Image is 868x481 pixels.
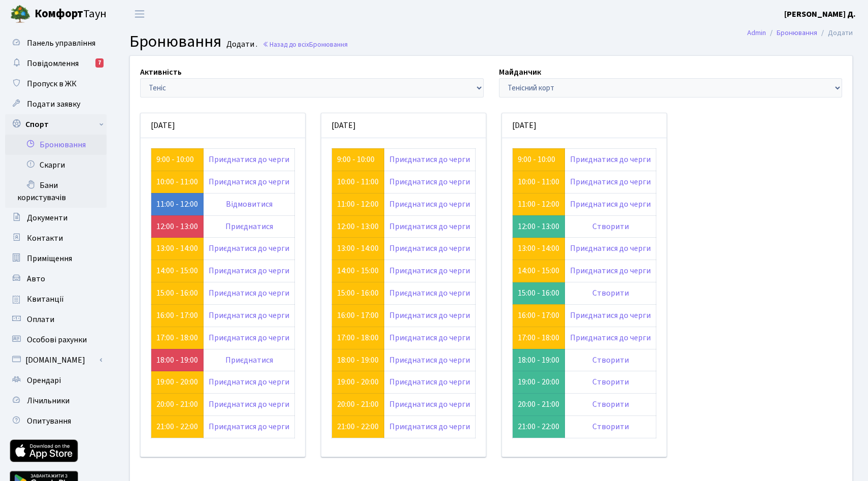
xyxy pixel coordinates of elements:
a: Панель управління [5,33,107,53]
span: Авто [27,273,45,284]
a: 18:00 - 19:00 [337,355,379,366]
a: 13:00 - 14:00 [337,243,379,254]
a: Пропуск в ЖК [5,74,107,94]
a: 19:00 - 20:00 [337,376,379,388]
a: Приєднатися до черги [209,176,289,187]
img: logo.png [10,4,30,24]
a: Створити [592,421,629,432]
a: 21:00 - 22:00 [156,421,198,432]
a: Приєднатися до черги [570,332,651,343]
a: 9:00 - 10:00 [156,154,194,165]
a: Приєднатися [225,221,273,232]
a: 14:00 - 15:00 [518,265,559,276]
a: Приєднатися до черги [389,287,470,299]
div: [DATE] [321,113,486,138]
a: Подати заявку [5,94,107,114]
a: Скарги [5,155,107,175]
a: Приєднатися до черги [570,154,651,165]
a: 18:00 - 19:00 [156,355,198,366]
span: Приміщення [27,253,72,264]
a: Створити [592,399,629,410]
a: Приєднатися до черги [389,310,470,321]
a: Приєднатися до черги [570,176,651,187]
a: Приєднатися до черги [389,399,470,410]
a: 16:00 - 17:00 [337,310,379,321]
a: Приєднатися до черги [209,399,289,410]
label: Активність [140,66,182,78]
a: 12:00 - 13:00 [156,221,198,232]
a: Приєднатися до черги [389,376,470,388]
a: Приєднатися до черги [389,265,470,276]
a: Квитанції [5,289,107,309]
span: Повідомлення [27,58,79,69]
a: Бронювання [5,135,107,155]
label: Майданчик [499,66,541,78]
a: 19:00 - 20:00 [156,376,198,388]
a: 9:00 - 10:00 [337,154,375,165]
a: Приєднатися до черги [389,199,470,210]
a: Контакти [5,228,107,248]
a: Повідомлення7 [5,53,107,74]
a: 11:00 - 12:00 [156,199,198,210]
a: 12:00 - 13:00 [337,221,379,232]
a: Приєднатися до черги [209,265,289,276]
a: 9:00 - 10:00 [518,154,555,165]
span: Квитанції [27,294,64,305]
a: Приміщення [5,248,107,269]
a: Бани користувачів [5,175,107,208]
a: Приєднатися до черги [209,421,289,432]
a: Спорт [5,114,107,135]
span: Оплати [27,314,54,325]
a: 16:00 - 17:00 [156,310,198,321]
a: Приєднатися до черги [209,243,289,254]
a: 21:00 - 22:00 [337,421,379,432]
span: Таун [35,6,107,23]
a: 10:00 - 11:00 [156,176,198,187]
a: Приєднатися до черги [389,221,470,232]
b: Комфорт [35,6,83,22]
a: Назад до всіхБронювання [262,40,348,49]
a: Створити [592,221,629,232]
a: Приєднатися до черги [570,243,651,254]
span: Орендарі [27,375,61,386]
td: 19:00 - 20:00 [513,371,565,394]
div: [DATE] [502,113,666,138]
td: 12:00 - 13:00 [513,215,565,238]
a: Опитування [5,411,107,431]
a: Приєднатися до черги [570,310,651,321]
a: Admin [747,27,766,38]
a: Приєднатися до черги [389,355,470,366]
a: Оплати [5,309,107,330]
span: Пропуск в ЖК [27,78,77,89]
span: Подати заявку [27,99,80,110]
span: Панель управління [27,38,95,49]
td: 18:00 - 19:00 [513,349,565,371]
a: Приєднатися до черги [209,332,289,343]
a: 11:00 - 12:00 [518,199,559,210]
span: Особові рахунки [27,334,87,345]
a: Лічильники [5,391,107,411]
a: Створити [592,376,629,388]
a: Відмовитися [226,199,273,210]
a: Приєднатися до черги [570,265,651,276]
a: 20:00 - 21:00 [156,399,198,410]
a: Приєднатися до черги [209,287,289,299]
a: 11:00 - 12:00 [337,199,379,210]
a: Приєднатися [225,355,273,366]
a: Приєднатися до черги [389,243,470,254]
a: Приєднатися до черги [570,199,651,210]
a: Приєднатися до черги [209,310,289,321]
span: Документи [27,212,68,223]
a: 10:00 - 11:00 [337,176,379,187]
a: Документи [5,208,107,228]
a: 17:00 - 18:00 [156,332,198,343]
a: Бронювання [777,27,817,38]
a: [DOMAIN_NAME] [5,350,107,370]
button: Переключити навігацію [127,6,152,22]
a: Приєднатися до черги [209,376,289,388]
span: Лічильники [27,395,70,406]
a: Приєднатися до черги [389,176,470,187]
a: Створити [592,287,629,299]
a: 13:00 - 14:00 [518,243,559,254]
li: Додати [817,27,853,39]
